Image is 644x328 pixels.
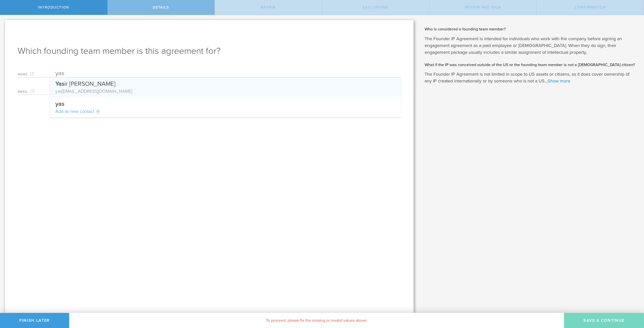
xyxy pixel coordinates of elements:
span: Review and Sign [465,5,501,10]
h2: Who is considered a founding team member? [425,26,636,32]
div: Yasir [PERSON_NAME] yas[EMAIL_ADDRESS][DOMAIN_NAME] [50,77,401,97]
p: The Founder IP Agreement is intended for individuals who work with the company before signing an ... [425,35,636,56]
h2: What if the IP was conceived outside of the US or the founding team member is not a [DEMOGRAPHIC_... [425,62,636,68]
span: Yas [55,80,64,87]
h1: Which founding team member is this agreement for? [18,45,401,57]
span: Introduction [38,5,69,10]
a: Show more [548,78,570,84]
input: Required [55,70,401,77]
span: Review [261,5,276,10]
div: yas Add as new contact [50,97,401,117]
label: Email [18,89,55,95]
span: Details [153,5,169,10]
div: [EMAIL_ADDRESS][DOMAIN_NAME] [55,88,396,95]
div: Add as new contact [55,108,396,115]
div: To proceed, please fix the missing or invalid values above. [69,313,564,328]
span: yas [55,88,62,94]
span: yas [55,100,64,108]
span: Confirmation [575,5,606,10]
label: Name [18,71,55,77]
div: ir [PERSON_NAME] [55,77,396,88]
span: Exclusions [363,5,388,10]
p: The Founder IP Agreement is not limited in scope to US assets or citizens, so it does cover owner... [425,71,636,84]
button: Save & Continue [564,313,644,328]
